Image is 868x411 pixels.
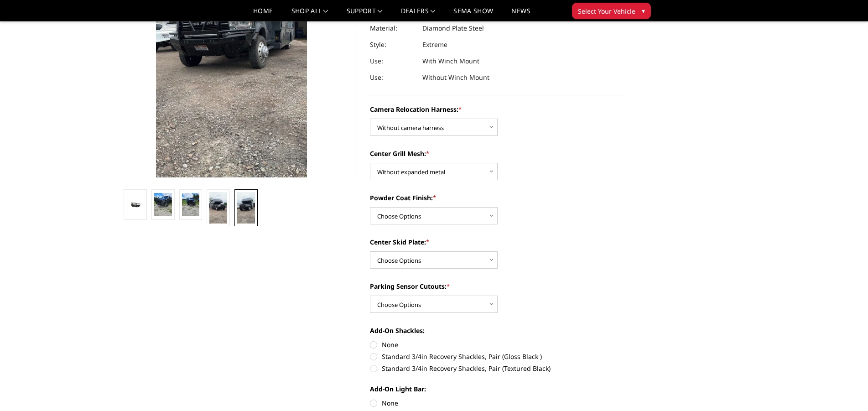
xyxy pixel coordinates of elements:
dd: Extreme [422,36,447,53]
button: Select Your Vehicle [572,3,651,19]
dd: Without Winch Mount [422,69,489,86]
a: Home [253,8,273,21]
img: 2019-2025 Ram 2500-3500 - T2 Series - Extreme Front Bumper (receiver or winch) [154,193,172,217]
label: Standard 3/4in Recovery Shackles, Pair (Textured Black) [370,364,622,373]
dd: With Winch Mount [422,53,479,69]
dt: Use: [370,53,416,69]
label: None [370,398,622,408]
label: Camera Relocation Harness: [370,104,622,114]
img: 2019-2025 Ram 2500-3500 - T2 Series - Extreme Front Bumper (receiver or winch) [126,200,144,208]
label: Add-On Light Bar: [370,384,622,394]
a: Dealers [401,8,436,21]
label: Parking Sensor Cutouts: [370,281,622,291]
a: News [511,8,530,21]
label: Powder Coat Finish: [370,193,622,203]
img: 2019-2025 Ram 2500-3500 - T2 Series - Extreme Front Bumper (receiver or winch) [182,193,200,217]
span: Select Your Vehicle [578,6,635,16]
img: 2019-2025 Ram 2500-3500 - T2 Series - Extreme Front Bumper (receiver or winch) [237,192,255,224]
img: 2019-2025 Ram 2500-3500 - T2 Series - Extreme Front Bumper (receiver or winch) [209,192,227,224]
span: ▾ [642,6,645,16]
a: shop all [291,8,328,21]
dt: Use: [370,69,416,86]
a: SEMA Show [453,8,493,21]
label: Add-On Shackles: [370,326,622,335]
dt: Material: [370,20,416,36]
label: None [370,340,622,349]
dd: Diamond Plate Steel [422,20,484,36]
dt: Style: [370,36,416,53]
label: Standard 3/4in Recovery Shackles, Pair (Gloss Black ) [370,352,622,361]
a: Support [347,8,383,21]
label: Center Grill Mesh: [370,149,622,158]
label: Center Skid Plate: [370,237,622,247]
